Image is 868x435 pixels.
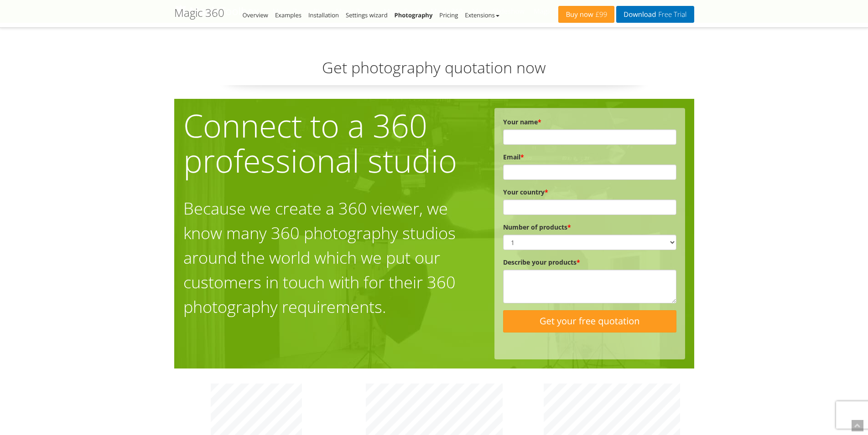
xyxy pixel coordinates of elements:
p: Get photography quotation now [174,57,694,86]
a: Examples [275,11,301,19]
span: £99 [593,11,608,18]
a: Settings wizard [346,11,388,19]
label: Your name [503,117,541,127]
label: Your country [503,187,548,197]
a: Installation [308,11,339,19]
label: Number of products [503,222,571,232]
h1: Because we create a 360 viewer, we know many 360 photography studios around the world which we pu... [174,187,472,319]
a: DownloadFree Trial [616,6,694,23]
a: Overview [243,11,268,19]
a: Extensions [465,11,499,19]
h1: Connect to a 360 professional studio [174,108,472,178]
label: Email [503,152,524,162]
form: Contact form [503,117,676,346]
span: Free Trial [656,11,686,18]
a: Photography [395,11,433,19]
h1: Magic 360 [174,7,224,19]
a: Buy now£99 [558,6,614,23]
a: Pricing [439,11,458,19]
label: Describe your products [503,257,580,267]
input: Get your free quotation [503,310,676,333]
